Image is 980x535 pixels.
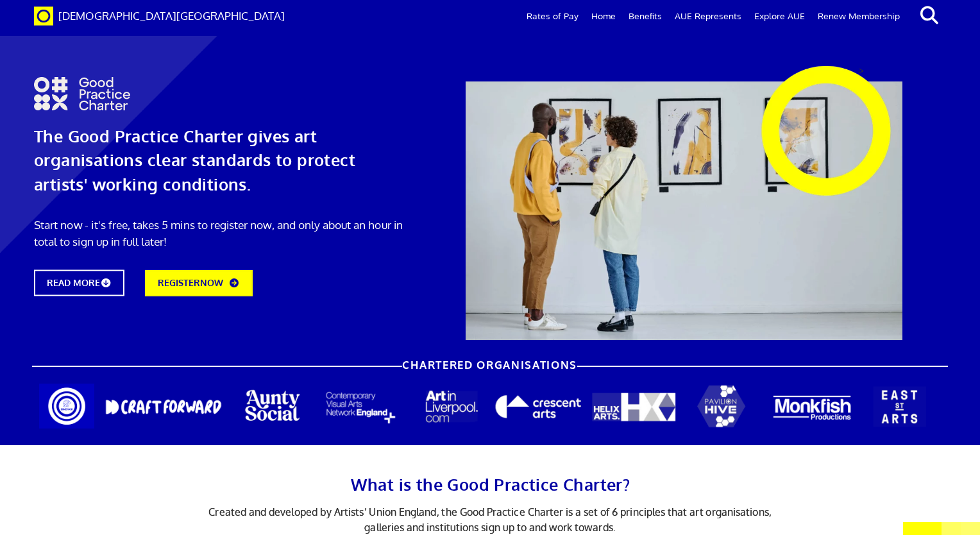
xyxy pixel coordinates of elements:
[34,124,403,196] h1: The Good Practice Charter gives art organisations clear standards to protect artists' working con...
[520,1,585,31] a: Rates of Pay
[910,2,949,29] button: search
[58,9,285,22] span: [DEMOGRAPHIC_DATA][GEOGRAPHIC_DATA]
[151,471,830,498] h2: What is the Good Practice Charter?
[207,505,773,535] p: Created and developed by Artists’ Union England, the Good Practice Charter is a set of 6 principl...
[668,1,748,31] a: AUE Represents
[859,65,864,76] picture: >
[622,1,668,31] a: Benefits
[403,359,578,371] span: CHARTERED ORGANISATIONS
[145,270,253,296] a: REGISTERNOW
[811,1,906,31] a: Renew Membership
[34,217,403,250] p: Start now - it's free, takes 5 mins to register now, and only about an hour in total to sign up i...
[24,1,294,32] a: Brand [DEMOGRAPHIC_DATA][GEOGRAPHIC_DATA]
[200,277,223,288] span: NOW
[585,1,622,31] a: Home
[34,269,124,296] a: READ MORE
[748,1,811,31] a: Explore AUE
